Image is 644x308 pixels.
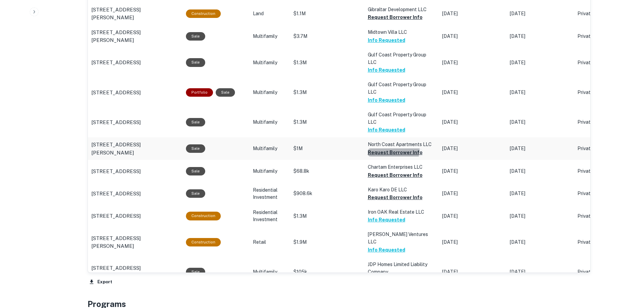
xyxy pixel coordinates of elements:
[186,189,205,198] div: Sale
[510,213,571,220] p: [DATE]
[577,89,631,96] p: Private Money
[186,212,221,220] div: This loan purpose was for construction
[88,277,114,287] button: Export
[577,268,631,276] p: Private Money
[293,119,361,126] p: $1.3M
[253,10,287,17] p: Land
[510,119,571,126] p: [DATE]
[442,59,503,66] p: [DATE]
[91,212,179,220] a: [STREET_ADDRESS]
[253,239,287,246] p: Retail
[253,33,287,40] p: Multifamily
[91,264,179,280] a: [STREET_ADDRESS][PERSON_NAME]
[186,167,205,175] div: Sale
[368,163,435,171] p: Chartam Enterprises LLC
[442,168,503,175] p: [DATE]
[186,88,213,97] div: This is a portfolio loan with 2 properties
[368,216,405,224] button: Info Requested
[253,145,287,152] p: Multifamily
[91,58,179,67] a: [STREET_ADDRESS]
[216,88,235,97] div: Sale
[368,28,435,36] p: Midtown Villa LLC
[510,89,571,96] p: [DATE]
[293,239,361,246] p: $1.9M
[91,167,179,175] a: [STREET_ADDRESS]
[368,231,435,245] p: [PERSON_NAME] Ventures LLC
[368,246,405,254] button: Info Requested
[253,209,287,223] p: Residential Investment
[91,190,141,198] p: [STREET_ADDRESS]
[368,193,423,202] button: Request Borrower Info
[368,66,405,74] button: Info Requested
[91,234,179,250] a: [STREET_ADDRESS][PERSON_NAME]
[577,239,631,246] p: Private Money
[186,238,221,246] div: This loan purpose was for construction
[510,145,571,152] p: [DATE]
[442,145,503,152] p: [DATE]
[368,13,423,21] button: Request Borrower Info
[186,118,205,126] div: Sale
[368,208,435,216] p: Iron OAK Real Estate LLC
[510,239,571,246] p: [DATE]
[577,168,631,175] p: Private Money
[368,171,423,179] button: Request Borrower Info
[293,168,361,175] p: $68.8k
[293,213,361,220] p: $1.3M
[91,167,141,175] p: [STREET_ADDRESS]
[442,119,503,126] p: [DATE]
[368,6,435,13] p: Gibraltar Development LLC
[442,10,503,17] p: [DATE]
[91,89,179,97] a: [STREET_ADDRESS]
[368,261,435,276] p: JDP Homes Limited Liability Company
[510,168,571,175] p: [DATE]
[368,96,405,104] button: Info Requested
[253,119,287,126] p: Multifamily
[442,33,503,40] p: [DATE]
[577,33,631,40] p: Private Money
[368,148,423,157] button: Request Borrower Info
[253,187,287,201] p: Residential Investment
[91,28,179,44] a: [STREET_ADDRESS][PERSON_NAME]
[368,81,435,96] p: Gulf Coast Property Group LLC
[577,213,631,220] p: Private Money
[577,190,631,197] p: Private Money
[186,144,205,153] div: Sale
[91,6,179,22] a: [STREET_ADDRESS][PERSON_NAME]
[442,239,503,246] p: [DATE]
[368,126,405,134] button: Info Requested
[510,10,571,17] p: [DATE]
[293,145,361,152] p: $1M
[91,141,179,157] a: [STREET_ADDRESS][PERSON_NAME]
[293,89,361,96] p: $1.3M
[610,254,644,286] iframe: Chat Widget
[442,89,503,96] p: [DATE]
[368,36,405,44] button: Info Requested
[91,118,141,126] p: [STREET_ADDRESS]
[293,10,361,17] p: $1.1M
[253,89,287,96] p: Multifamily
[442,190,503,197] p: [DATE]
[577,10,631,17] p: Private Money
[293,268,361,276] p: $105k
[577,145,631,152] p: Private Money
[186,58,205,67] div: Sale
[91,190,179,198] a: [STREET_ADDRESS]
[186,268,205,276] div: Sale
[91,118,179,126] a: [STREET_ADDRESS]
[368,141,435,148] p: North Coast Apartments LLC
[368,51,435,66] p: Gulf Coast Property Group LLC
[577,119,631,126] p: Private Money
[510,190,571,197] p: [DATE]
[510,33,571,40] p: [DATE]
[510,268,571,276] p: [DATE]
[186,9,221,18] div: This loan purpose was for construction
[577,59,631,66] p: Private Money
[91,58,141,67] p: [STREET_ADDRESS]
[253,268,287,276] p: Multifamily
[91,212,141,220] p: [STREET_ADDRESS]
